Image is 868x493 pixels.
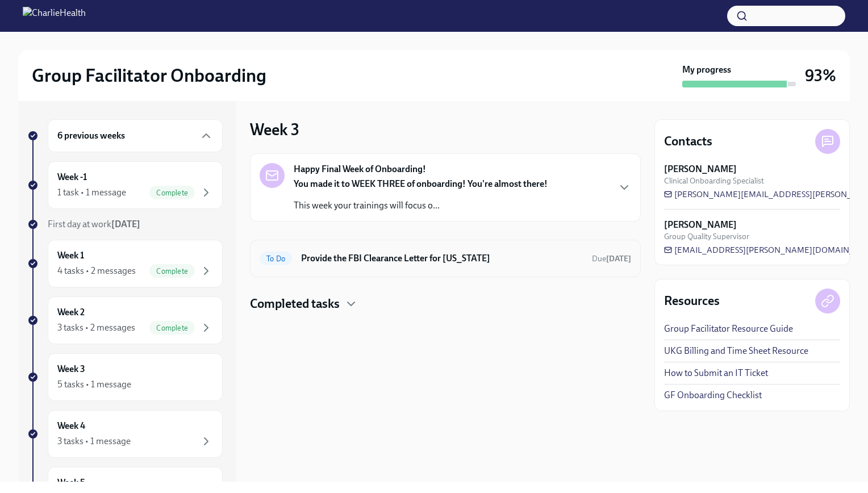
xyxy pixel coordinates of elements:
[294,178,548,189] strong: You made it to WEEK THREE of onboarding! You're almost there!
[664,231,749,242] span: Group Quality Supervisor
[149,189,195,197] span: Complete
[57,321,135,334] div: 3 tasks • 2 messages
[57,171,87,183] h6: Week -1
[294,199,548,212] p: This week your trainings will focus o...
[32,64,266,87] h2: Group Facilitator Onboarding
[27,296,223,344] a: Week 23 tasks • 2 messagesComplete
[260,249,631,268] a: To DoProvide the FBI Clearance Letter for [US_STATE]Due[DATE]
[250,295,340,312] h4: Completed tasks
[57,186,126,199] div: 1 task • 1 message
[805,65,836,86] h3: 93%
[664,389,762,402] a: GF Onboarding Checklist
[664,345,808,357] a: UKG Billing and Time Sheet Resource
[27,353,223,401] a: Week 35 tasks • 1 message
[57,306,85,319] h6: Week 2
[57,420,85,432] h6: Week 4
[664,176,764,186] span: Clinical Onboarding Specialist
[250,119,299,140] h3: Week 3
[301,252,583,265] h6: Provide the FBI Clearance Letter for [US_STATE]
[664,163,737,176] strong: [PERSON_NAME]
[260,254,292,263] span: To Do
[664,293,720,310] h4: Resources
[606,254,631,264] strong: [DATE]
[592,254,631,264] span: Due
[27,410,223,458] a: Week 43 tasks • 1 message
[664,323,793,335] a: Group Facilitator Resource Guide
[57,435,131,448] div: 3 tasks • 1 message
[57,129,125,142] h6: 6 previous weeks
[57,363,85,375] h6: Week 3
[48,219,140,229] span: First day at work
[664,133,712,150] h4: Contacts
[250,295,641,312] div: Completed tasks
[27,240,223,287] a: Week 14 tasks • 2 messagesComplete
[27,161,223,209] a: Week -11 task • 1 messageComplete
[149,267,195,275] span: Complete
[664,367,768,379] a: How to Submit an IT Ticket
[48,119,223,152] div: 6 previous weeks
[23,7,86,25] img: CharlieHealth
[294,163,426,176] strong: Happy Final Week of Onboarding!
[57,249,84,262] h6: Week 1
[111,219,140,229] strong: [DATE]
[682,64,731,76] strong: My progress
[592,253,631,264] span: October 8th, 2025 10:00
[57,477,85,489] h6: Week 5
[27,218,223,231] a: First day at work[DATE]
[664,219,737,231] strong: [PERSON_NAME]
[57,265,136,277] div: 4 tasks • 2 messages
[149,324,195,332] span: Complete
[57,378,131,391] div: 5 tasks • 1 message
